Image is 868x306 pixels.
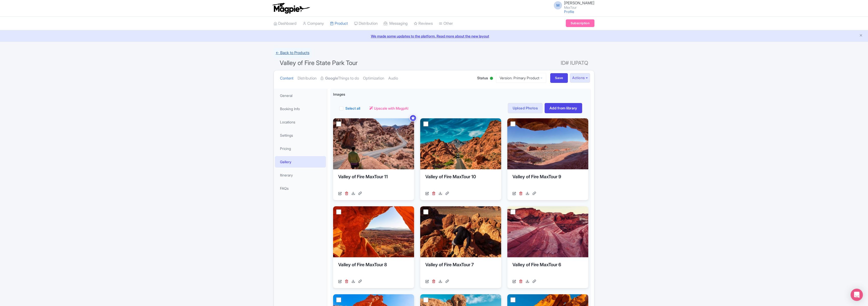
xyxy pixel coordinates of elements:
[275,130,326,141] a: Settings
[363,70,384,86] a: Optimization
[439,17,453,31] a: Other
[274,48,311,58] a: ← Back to Products
[338,173,409,189] div: Valley of Fire MaxTour 11
[545,103,582,113] a: Add from library
[275,183,326,194] a: FAQs
[564,9,574,14] a: Profile
[414,17,433,31] a: Reviews
[384,17,408,31] a: Messaging
[354,17,378,31] a: Distribution
[570,73,590,83] button: Actions
[551,1,594,9] a: M [PERSON_NAME] MaxTour
[333,92,345,97] span: Images
[388,70,398,86] a: Audio
[859,33,863,39] button: Close announcement
[303,17,324,31] a: Company
[298,70,316,86] a: Distribution
[489,75,494,83] div: Active
[275,169,326,181] a: Itinerary
[425,261,496,277] div: Valley of Fire MaxTour 7
[477,75,488,81] span: Status
[508,103,543,113] a: Upload Photos
[369,106,408,111] a: Upscale with MagpAI
[564,6,594,9] small: MaxTour
[550,73,568,83] input: Save
[496,73,546,83] a: Version: Primary Product
[275,156,326,168] a: Gallery
[374,106,408,111] span: Upscale with MagpAI
[325,75,338,81] strong: Google
[425,173,496,189] div: Valley of Fire MaxTour 10
[345,106,360,111] label: Select all
[3,33,865,39] a: We made some updates to the platform. Read more about the new layout
[275,143,326,154] a: Pricing
[275,90,326,101] a: General
[554,1,562,9] span: M
[851,289,863,301] div: Open Intercom Messenger
[271,3,311,14] img: logo-ab69f6fb50320c5b225c76a69d11143b.png
[280,59,358,67] span: Valley of Fire State Park Tour
[564,1,594,5] span: [PERSON_NAME]
[275,116,326,128] a: Locations
[275,103,326,114] a: Booking Info
[512,261,583,277] div: Valley of Fire MaxTour 6
[274,17,297,31] a: Dashboard
[280,70,294,86] a: Content
[330,17,348,31] a: Product
[338,261,409,277] div: Valley of Fire MaxTour 8
[321,70,359,86] a: GoogleThings to do
[566,19,594,27] a: Subscription
[512,173,583,189] div: Valley of Fire MaxTour 9
[561,58,588,68] span: ID# IUPATQ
